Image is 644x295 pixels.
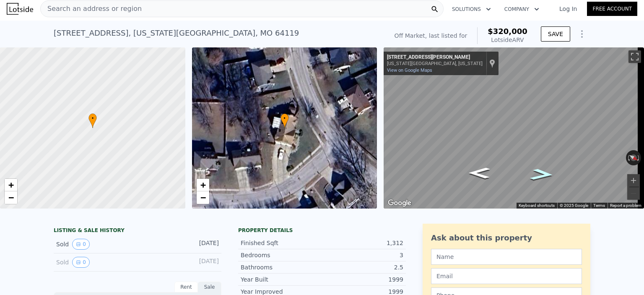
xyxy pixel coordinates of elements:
div: [DATE] [182,239,219,250]
div: Rent [174,282,198,292]
button: View historical data [72,239,90,250]
div: • [280,113,289,128]
button: Rotate counterclockwise [626,150,631,165]
div: Finished Sqft [241,239,322,247]
input: Name [431,249,582,265]
div: [DATE] [182,257,219,268]
span: + [8,180,14,190]
div: [STREET_ADDRESS][PERSON_NAME] [387,54,483,61]
div: Year Built [241,275,322,284]
a: Terms [593,203,605,208]
button: Reset the view [626,151,641,164]
path: Go Southeast, N Palmer Dr [460,165,499,181]
span: + [200,180,205,190]
div: Off Market, last listed for [395,31,467,40]
div: Sale [198,282,221,292]
div: Bedrooms [241,251,322,259]
div: Map [384,47,644,209]
div: 1999 [322,275,403,284]
a: Open this area in Google Maps (opens a new window) [386,198,413,209]
button: Zoom out [627,187,640,200]
div: Sold [56,239,131,250]
button: SAVE [541,26,570,42]
a: Zoom in [197,179,209,191]
span: Search an address or region [41,4,142,14]
div: 2.5 [322,263,403,272]
a: Show location on map [489,59,495,68]
div: Bathrooms [241,263,322,272]
div: Street View [384,47,644,209]
button: Zoom in [627,174,640,187]
span: − [8,192,14,203]
a: Zoom out [5,191,17,204]
button: Rotate clockwise [637,150,641,165]
path: Go Northwest, N Palmer Dr [520,166,563,183]
span: • [88,115,97,122]
a: Report a problem [610,203,641,208]
button: Keyboard shortcuts [519,203,555,209]
div: Sold [56,257,131,268]
div: Property details [238,227,406,234]
button: Toggle fullscreen view [628,50,641,63]
div: Ask about this property [431,232,582,244]
span: − [200,192,205,203]
div: [STREET_ADDRESS] , [US_STATE][GEOGRAPHIC_DATA] , MO 64119 [54,27,299,39]
div: 1,312 [322,239,403,247]
img: Google [386,198,413,209]
input: Email [431,268,582,284]
div: 3 [322,251,403,259]
button: Company [498,2,546,17]
button: Solutions [445,2,498,17]
a: Zoom in [5,179,17,191]
button: Show Options [574,26,590,42]
a: View on Google Maps [387,68,432,73]
div: • [88,113,97,128]
div: LISTING & SALE HISTORY [54,227,221,235]
button: View historical data [72,257,90,268]
span: $320,000 [488,27,527,36]
img: Lotside [7,3,33,15]
div: Lotside ARV [488,36,527,44]
a: Free Account [587,2,637,16]
a: Zoom out [197,191,209,204]
span: • [280,115,289,122]
a: Log In [549,5,587,13]
div: [US_STATE][GEOGRAPHIC_DATA], [US_STATE] [387,61,483,66]
span: © 2025 Google [560,203,588,208]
